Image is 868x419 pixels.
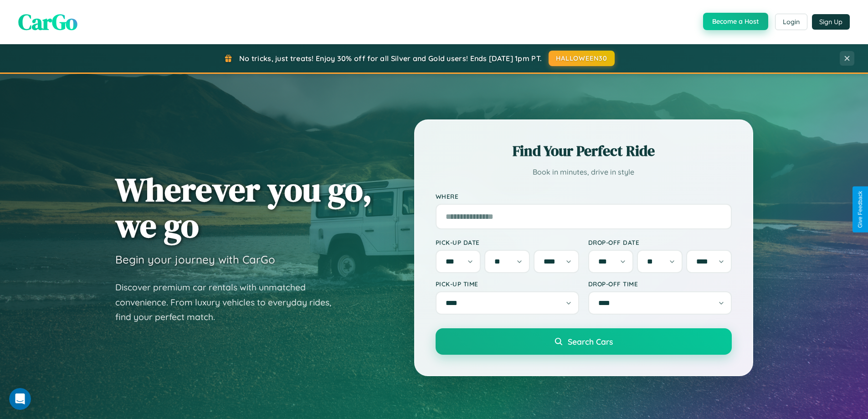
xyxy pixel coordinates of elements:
button: Sign Up [812,14,850,30]
label: Drop-off Date [588,238,732,246]
button: Login [775,14,807,30]
p: Discover premium car rentals with unmatched convenience. From luxury vehicles to everyday rides, ... [115,280,343,325]
span: Search Cars [568,336,613,347]
label: Where [436,192,732,200]
label: Drop-off Time [588,280,732,288]
div: Give Feedback [857,191,863,228]
button: HALLOWEEN30 [549,51,615,66]
p: Book in minutes, drive in style [436,166,732,179]
h2: Find Your Perfect Ride [436,141,732,161]
label: Pick-up Time [436,280,579,288]
span: No tricks, just treats! Enjoy 30% off for all Silver and Gold users! Ends [DATE] 1pm PT. [239,54,542,63]
h3: Begin your journey with CarGo [115,253,275,266]
iframe: Intercom live chat [9,388,31,410]
label: Pick-up Date [436,238,579,246]
button: Become a Host [703,13,768,30]
h1: Wherever you go, we go [115,171,372,243]
span: CarGo [18,7,77,37]
button: Search Cars [436,328,732,355]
